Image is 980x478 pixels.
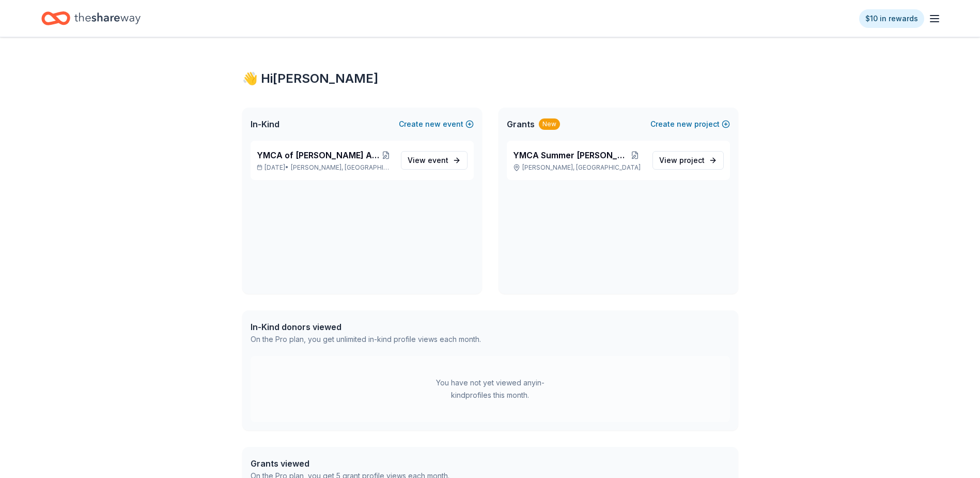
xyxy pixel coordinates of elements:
[428,156,448,165] span: event
[399,118,474,130] button: Createnewevent
[41,6,141,31] a: Home
[242,70,738,87] div: 👋 Hi [PERSON_NAME]
[251,457,449,470] div: Grants viewed
[291,163,392,172] span: [PERSON_NAME], [GEOGRAPHIC_DATA]
[659,154,705,167] span: View
[408,154,448,167] span: View
[251,118,279,130] span: In-Kind
[507,118,535,130] span: Grants
[257,149,380,161] span: YMCA of [PERSON_NAME] Annual Charity Auction
[679,156,705,165] span: project
[859,9,924,28] a: $10 in rewards
[677,118,692,130] span: new
[539,118,560,130] div: New
[652,151,724,170] a: View project
[251,321,481,333] div: In-Kind donors viewed
[257,163,393,172] p: [DATE] •
[425,118,441,130] span: new
[401,151,468,170] a: View event
[513,163,644,172] p: [PERSON_NAME], [GEOGRAPHIC_DATA]
[513,149,627,161] span: YMCA Summer [PERSON_NAME]
[650,118,730,130] button: Createnewproject
[426,377,555,401] div: You have not yet viewed any in-kind profiles this month.
[251,333,481,346] div: On the Pro plan, you get unlimited in-kind profile views each month.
